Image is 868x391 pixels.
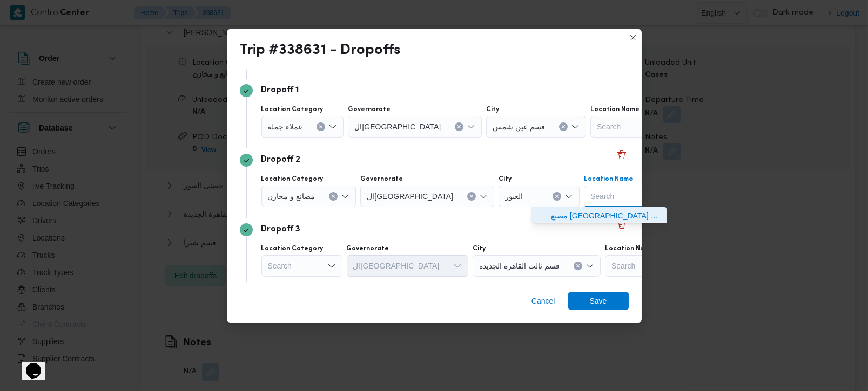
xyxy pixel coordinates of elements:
[493,120,545,132] span: قسم عين شمس
[467,122,475,131] button: Open list of options
[455,122,463,131] button: Clear input
[243,88,250,94] svg: Step 2 is complete
[473,244,486,253] label: City
[505,190,523,202] span: العبور
[243,227,250,234] svg: Step 4 is complete
[354,120,441,132] span: ال[GEOGRAPHIC_DATA]
[11,348,45,380] iframe: chat widget
[243,157,250,164] svg: Step 3 is complete
[347,244,389,253] label: Governorate
[317,122,325,131] button: Clear input
[360,175,403,183] label: Governorate
[590,292,607,310] span: Save
[627,31,640,44] button: Closes this modal window
[261,154,301,167] p: Dropoff 2
[551,209,660,222] span: مصنع [GEOGRAPHIC_DATA] | مصنع نيوبورن للملابس الجاهزه | null
[571,122,580,131] button: Open list of options
[605,244,654,253] label: Location Name
[261,175,324,183] label: Location Category
[574,262,582,270] button: Clear input
[479,192,488,201] button: Open list of options
[328,122,337,131] button: Open list of options
[268,120,303,132] span: عملاء جملة
[584,175,633,183] label: Location Name
[590,105,640,114] label: Location Name
[348,105,391,114] label: Governorate
[367,190,453,202] span: ال[GEOGRAPHIC_DATA]
[527,292,560,310] button: Cancel
[586,262,594,270] button: Open list of options
[486,105,499,114] label: City
[568,292,629,310] button: Save
[553,192,561,201] button: Clear input
[453,262,462,270] button: Open list of options
[467,192,476,201] button: Clear input
[531,294,555,307] span: Cancel
[615,218,628,231] button: Delete
[499,175,512,183] label: City
[341,192,349,201] button: Open list of options
[329,192,338,201] button: Clear input
[479,259,560,271] span: قسم ثالث القاهرة الجديدة
[261,105,324,114] label: Location Category
[353,259,440,271] span: ال[GEOGRAPHIC_DATA]
[240,42,401,59] div: Trip #338631 - Dropoffs
[261,84,299,97] p: Dropoff 1
[261,223,301,236] p: Dropoff 3
[559,122,568,131] button: Clear input
[531,207,667,223] button: مصنع نيو بورن | مصنع نيوبورن للملابس الجاهزه | null
[615,148,628,161] button: Delete
[564,192,573,201] button: Open list of options
[261,244,324,253] label: Location Category
[327,262,336,270] button: Open list of options
[268,190,315,202] span: مصانع و مخازن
